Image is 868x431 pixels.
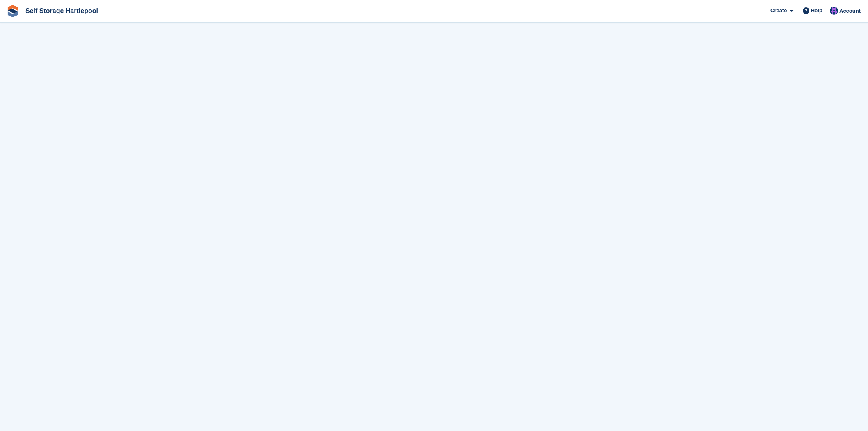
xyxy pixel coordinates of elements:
[770,7,787,15] span: Create
[839,7,861,15] span: Account
[22,4,101,18] a: Self Storage Hartlepool
[830,7,838,15] img: Sean Wood
[7,5,19,17] img: stora-icon-8386f47178a22dfd0bd8f6a31ec36ba5ce8667c1dd55bd0f319d3a0aa187defe.svg
[811,7,822,15] span: Help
